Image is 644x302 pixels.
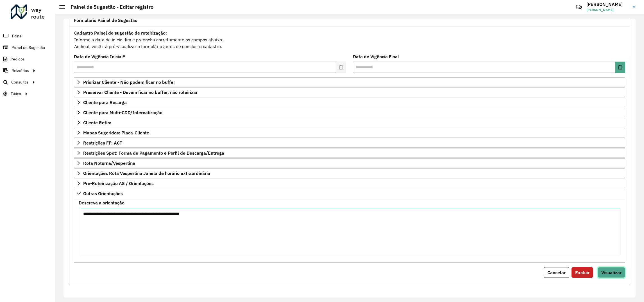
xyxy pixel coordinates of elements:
[74,77,625,87] a: Priorizar Cliente - Não podem ficar no buffer
[11,56,25,62] span: Pedidos
[74,53,125,60] label: Data de Vigência Inicial
[83,181,154,186] span: Pre-Roteirização AS / Orientações
[353,53,399,60] label: Data de Vigência Final
[615,62,625,73] button: Choose Date
[83,191,123,196] span: Outras Orientações
[74,18,137,22] span: Formulário Painel de Sugestão
[74,198,625,263] div: Outras Orientações
[74,168,625,178] a: Orientações Rota Vespertina Janela de horário extraordinária
[83,141,122,145] span: Restrições FF: ACT
[74,29,625,50] div: Informe a data de inicio, fim e preencha corretamente os campos abaixo. Ao final, você irá pré-vi...
[83,90,198,94] span: Preservar Cliente - Devem ficar no buffer, não roteirizar
[11,79,28,85] span: Consultas
[601,270,622,275] span: Visualizar
[74,30,167,36] strong: Cadastro Painel de sugestão de roteirização:
[74,148,625,158] a: Restrições Spot: Forma de Pagamento e Perfil de Descarga/Entrega
[74,179,625,188] a: Pre-Roteirização AS / Orientações
[79,199,124,206] label: Descreva a orientação
[74,87,625,97] a: Preservar Cliente - Devem ficar no buffer, não roteirizar
[74,118,625,127] a: Cliente Retira
[586,2,629,7] h3: [PERSON_NAME]
[74,108,625,117] a: Cliente para Multi-CDD/Internalização
[74,158,625,168] a: Rota Noturna/Vespertina
[12,68,29,74] span: Relatórios
[544,267,569,278] button: Cancelar
[12,33,22,39] span: Painel
[83,151,224,155] span: Restrições Spot: Forma de Pagamento e Perfil de Descarga/Entrega
[12,45,45,51] span: Painel de Sugestão
[74,98,625,107] a: Cliente para Recarga
[74,189,625,198] a: Outras Orientações
[573,1,585,13] a: Contato Rápido
[74,138,625,148] a: Restrições FF: ACT
[572,267,593,278] button: Excluir
[11,91,21,97] span: Tático
[74,128,625,138] a: Mapas Sugeridos: Placa-Cliente
[547,270,566,275] span: Cancelar
[575,270,589,275] span: Excluir
[83,171,210,175] span: Orientações Rota Vespertina Janela de horário extraordinária
[83,130,149,135] span: Mapas Sugeridos: Placa-Cliente
[83,120,112,125] span: Cliente Retira
[586,7,629,12] span: [PERSON_NAME]
[83,80,175,84] span: Priorizar Cliente - Não podem ficar no buffer
[598,267,625,278] button: Visualizar
[83,161,135,165] span: Rota Noturna/Vespertina
[83,110,162,115] span: Cliente para Multi-CDD/Internalização
[65,4,153,10] h2: Painel de Sugestão - Editar registro
[83,100,127,105] span: Cliente para Recarga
